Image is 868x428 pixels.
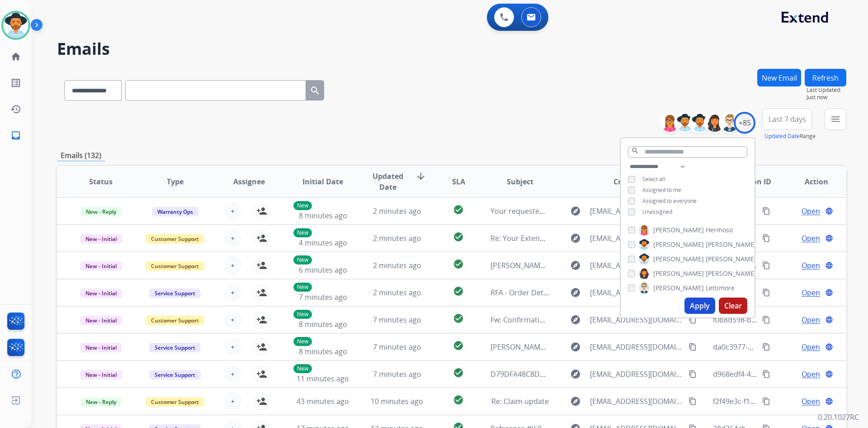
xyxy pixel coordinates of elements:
[149,343,201,352] span: Service Support
[10,104,21,115] mat-icon: history
[769,117,806,121] span: Last 7 days
[256,260,267,271] mat-icon: person_add
[149,370,201,380] span: Service Support
[706,226,733,235] span: Hermoso
[805,69,846,87] button: Refresh
[570,287,581,298] mat-icon: explore
[453,340,464,351] mat-icon: check_circle
[590,260,683,271] span: [EMAIL_ADDRESS][DOMAIN_NAME]
[818,412,859,423] p: 0.20.1027RC
[293,228,312,237] p: New
[762,316,770,324] mat-icon: content_copy
[719,298,747,314] button: Clear
[453,367,464,378] mat-icon: check_circle
[146,397,204,407] span: Customer Support
[642,208,672,216] span: Unassigned
[415,171,426,182] mat-icon: arrow_downward
[642,186,681,194] span: Assigned to me
[299,265,347,275] span: 6 minutes ago
[802,396,820,407] span: Open
[762,397,770,405] mat-icon: content_copy
[763,108,812,130] button: Last 7 days
[653,226,704,235] span: [PERSON_NAME]
[299,292,347,302] span: 7 minutes ago
[762,207,770,215] mat-icon: content_copy
[762,370,770,378] mat-icon: content_copy
[762,234,770,242] mat-icon: content_copy
[453,313,464,324] mat-icon: check_circle
[825,397,833,405] mat-icon: language
[764,132,816,140] span: Range
[80,316,122,325] span: New - Initial
[224,229,242,247] button: +
[146,316,204,325] span: Customer Support
[80,234,122,244] span: New - Initial
[802,206,820,216] span: Open
[613,176,649,187] span: Customer
[299,238,347,248] span: 4 minutes ago
[224,392,242,410] button: +
[706,284,735,293] span: Lettimore
[57,40,846,58] h2: Emails
[653,255,704,264] span: [PERSON_NAME]
[293,337,312,346] p: New
[713,369,850,379] span: d968edf4-4855-40f5-b0b5-d8ebe248fbaa
[491,233,587,243] span: Re: Your Extend Virtual Card
[80,261,122,271] span: New - Initial
[706,240,756,249] span: [PERSON_NAME]
[293,310,312,319] p: New
[757,69,801,87] button: New Email
[256,233,267,244] mat-icon: person_add
[453,394,464,405] mat-icon: check_circle
[491,342,732,352] span: [PERSON_NAME] Claim Claim ID: 1d41a9f9-c7ff-49bf-a2a5-0ae13902f520
[653,240,704,249] span: [PERSON_NAME]
[373,206,421,216] span: 2 minutes ago
[10,51,21,62] mat-icon: home
[762,343,770,351] mat-icon: content_copy
[590,233,683,244] span: [EMAIL_ADDRESS][DOMAIN_NAME]
[146,261,204,271] span: Customer Support
[80,289,122,298] span: New - Initial
[224,202,242,220] button: +
[371,396,423,406] span: 10 minutes ago
[706,255,756,264] span: [PERSON_NAME]
[453,259,464,269] mat-icon: check_circle
[491,206,619,216] span: Your requested Mattress Firm receipt
[631,147,639,155] mat-icon: search
[297,396,349,406] span: 43 minutes ago
[452,176,465,187] span: SLA
[302,176,343,187] span: Initial Date
[146,234,204,244] span: Customer Support
[149,289,201,298] span: Service Support
[233,176,265,187] span: Assignee
[231,341,235,352] span: +
[570,369,581,380] mat-icon: explore
[734,112,755,134] div: +85
[453,286,464,297] mat-icon: check_circle
[293,283,312,292] p: New
[373,369,421,379] span: 7 minutes ago
[689,397,697,405] mat-icon: content_copy
[231,314,235,325] span: +
[762,289,770,297] mat-icon: content_copy
[642,197,697,205] span: Assigned to everyone
[590,396,683,407] span: [EMAIL_ADDRESS][DOMAIN_NAME]
[802,341,820,352] span: Open
[299,346,347,356] span: 8 minutes ago
[825,207,833,215] mat-icon: language
[453,231,464,242] mat-icon: check_circle
[713,315,849,325] span: f0b8d598-b2bf-407f-b6e4-15759e698a96
[825,234,833,242] mat-icon: language
[713,396,841,406] span: f2f49e3c-f1fa-46fd-95a5-af72a5431a56
[373,315,421,325] span: 7 minutes ago
[713,342,846,352] span: da0c3977-2a3b-4623-963f-88af0f32b8f9
[231,369,235,380] span: +
[764,133,800,140] button: Updated Date
[570,341,581,352] mat-icon: explore
[231,287,235,298] span: +
[507,176,533,187] span: Subject
[256,396,267,407] mat-icon: person_add
[570,396,581,407] mat-icon: explore
[491,396,549,406] span: Re: Claim update
[373,260,421,270] span: 2 minutes ago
